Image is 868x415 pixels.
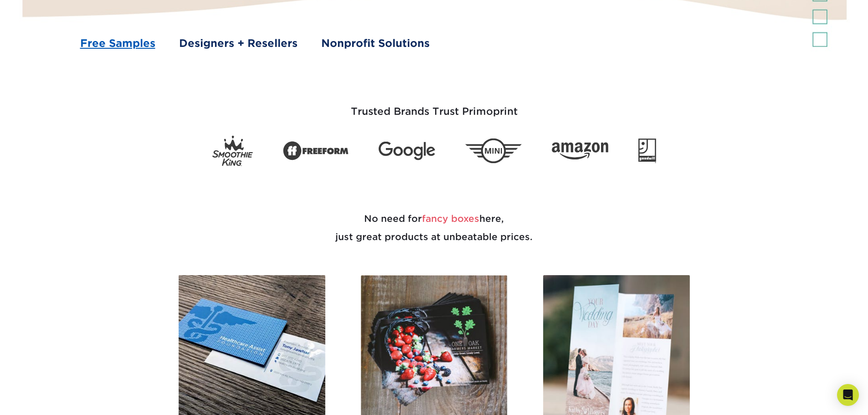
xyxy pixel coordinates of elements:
h2: No need for here, just great products at unbeatable prices. [168,188,701,268]
span: fancy boxes [422,213,479,224]
img: Smoothie King [212,136,253,166]
img: Google [379,142,435,160]
img: Goodwill [638,138,656,163]
a: Free Samples [80,36,155,51]
iframe: Google Customer Reviews [2,387,77,412]
a: Nonprofit Solutions [321,36,430,51]
img: Amazon [552,142,608,159]
h3: Trusted Brands Trust Primoprint [168,84,701,128]
div: Open Intercom Messenger [837,384,859,406]
img: Freeform [283,136,349,165]
img: Mini [465,138,522,164]
a: Designers + Resellers [179,36,298,51]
